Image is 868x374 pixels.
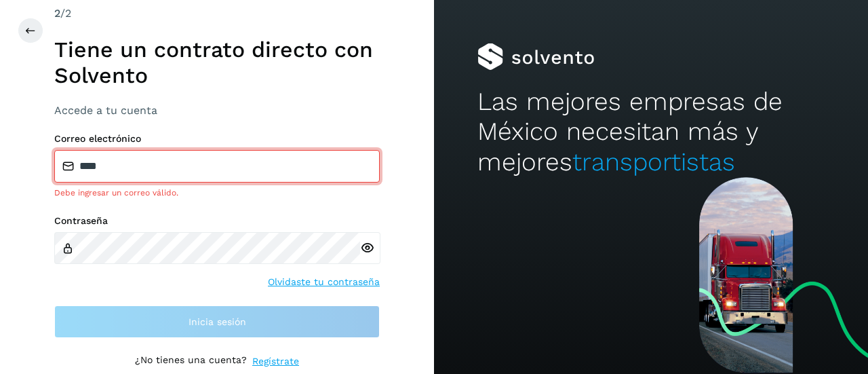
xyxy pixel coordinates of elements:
[54,215,380,227] label: Contraseña
[54,187,380,199] div: Debe ingresar un correo válido.
[252,354,299,369] a: Regístrate
[477,87,825,177] h2: Las mejores empresas de México necesitan más y mejores
[268,275,380,289] a: Olvidaste tu contraseña
[54,7,60,20] span: 2
[54,133,380,145] label: Correo electrónico
[572,147,735,176] span: transportistas
[54,305,380,338] button: Inicia sesión
[54,5,380,22] div: /2
[54,104,380,117] h3: Accede a tu cuenta
[54,37,380,89] h1: Tiene un contrato directo con Solvento
[189,317,246,326] span: Inicia sesión
[135,354,247,369] p: ¿No tienes una cuenta?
